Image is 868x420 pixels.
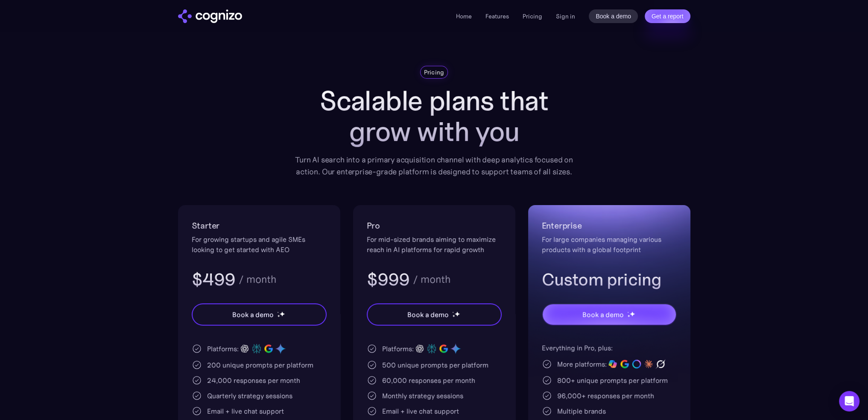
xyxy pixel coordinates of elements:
div: 800+ unique prompts per platform [557,375,668,385]
h3: $999 [367,268,410,291]
a: Features [485,12,509,20]
a: Book a demo [589,9,638,23]
div: Open Intercom Messenger [839,391,859,411]
div: Quarterly strategy sessions [207,391,292,401]
div: Pricing [424,68,444,76]
div: For mid-sized brands aiming to maximize reach in AI platforms for rapid growth [367,234,502,255]
div: For growing startups and agile SMEs looking to get started with AEO [192,234,327,255]
div: / month [413,274,450,285]
div: 96,000+ responses per month [557,391,654,401]
div: For large companies managing various products with a global footprint [542,234,677,255]
h3: $499 [192,268,236,291]
h2: Pro [367,219,502,232]
img: star [454,311,460,317]
a: Home [456,12,472,20]
a: Sign in [556,11,575,21]
div: 200 unique prompts per platform [207,360,313,370]
div: Book a demo [582,309,623,320]
div: Email + live chat support [207,406,284,416]
div: 60,000 responses per month [382,375,475,385]
img: star [277,314,280,317]
div: Book a demo [407,309,448,320]
a: Book a demostarstarstar [367,303,502,326]
h3: Custom pricing [542,268,677,291]
div: Turn AI search into a primary acquisition channel with deep analytics focused on action. Our ente... [289,154,579,178]
div: Book a demo [232,309,273,320]
img: star [627,314,630,317]
h2: Enterprise [542,219,677,232]
div: Platforms: [382,344,414,354]
a: Book a demostarstarstar [542,303,677,326]
div: 24,000 responses per month [207,375,300,385]
img: star [629,311,635,317]
div: / month [239,274,276,285]
div: 500 unique prompts per platform [382,360,488,370]
img: cognizo logo [178,9,242,23]
div: Monthly strategy sessions [382,391,463,401]
img: star [279,311,285,317]
div: More platforms: [557,359,607,369]
div: Multiple brands [557,406,606,416]
a: Book a demostarstarstar [192,303,327,326]
a: Pricing [523,12,542,20]
img: star [452,314,455,317]
img: star [277,311,278,313]
h2: Starter [192,219,327,232]
div: Everything in Pro, plus: [542,343,677,353]
h1: Scalable plans that grow with you [289,85,579,147]
img: star [627,311,628,313]
div: Email + live chat support [382,406,459,416]
img: star [452,311,453,313]
a: home [178,9,242,23]
a: Get a report [645,9,690,23]
div: Platforms: [207,344,239,354]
